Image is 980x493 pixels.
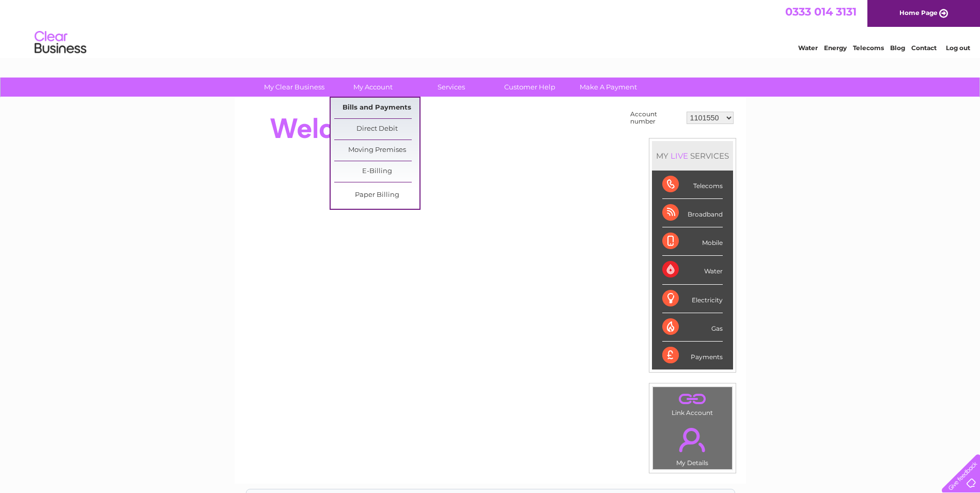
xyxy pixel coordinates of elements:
[662,199,723,227] div: Broadband
[668,151,690,161] div: LIVE
[334,98,419,118] a: Bills and Payments
[662,285,723,313] div: Electricity
[911,44,937,52] a: Contact
[946,44,970,52] a: Log out
[656,390,729,408] a: .
[652,387,733,419] td: Link Account
[890,44,905,52] a: Blog
[330,78,415,97] a: My Account
[824,44,847,52] a: Energy
[652,141,733,171] div: MY SERVICES
[334,185,419,206] a: Paper Billing
[656,422,729,458] a: .
[652,419,733,470] td: My Details
[785,5,857,18] a: 0333 014 3131
[566,78,651,97] a: Make A Payment
[662,313,723,342] div: Gas
[662,342,723,369] div: Payments
[798,44,818,52] a: Water
[252,78,337,97] a: My Clear Business
[662,171,723,199] div: Telecoms
[487,78,572,97] a: Customer Help
[246,6,735,50] div: Clear Business is a trading name of Verastar Limited (registered in [GEOGRAPHIC_DATA] No. 3667643...
[662,227,723,256] div: Mobile
[334,119,419,140] a: Direct Debit
[662,256,723,284] div: Water
[853,44,884,52] a: Telecoms
[334,161,419,182] a: E-Billing
[409,78,494,97] a: Services
[628,108,684,128] td: Account number
[334,140,419,161] a: Moving Premises
[34,27,87,58] img: logo.png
